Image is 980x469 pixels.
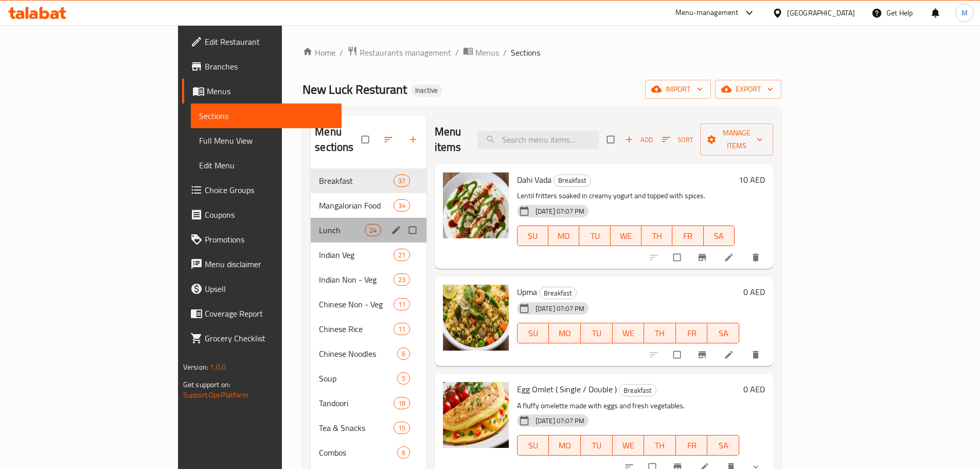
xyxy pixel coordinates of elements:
[672,225,703,246] button: FR
[744,343,769,366] button: delete
[394,275,409,285] span: 23
[549,323,581,343] button: MO
[319,348,397,360] span: Chinese Noodles
[680,438,704,453] span: FR
[311,193,426,218] div: Mangalorian Food34
[205,60,333,73] span: Branches
[601,130,622,149] span: Select section
[477,131,599,149] input: search
[182,79,342,103] a: Menus
[443,382,509,448] img: Egg Omlet ( Single / Double )
[548,225,579,246] button: MO
[648,438,672,453] span: TH
[619,385,656,396] span: Breakfast
[708,229,730,244] span: SA
[183,378,230,391] span: Get support on:
[653,83,703,96] span: import
[691,246,716,269] button: Branch-specific-item
[319,298,393,310] span: Chinese Non - Veg
[311,242,426,267] div: Indian Veg21
[319,175,393,187] div: Breakfast
[707,435,739,456] button: SA
[645,80,711,99] button: import
[613,323,645,343] button: WE
[531,416,589,426] span: [DATE] 07:07 PM
[619,384,656,396] div: Breakfast
[581,435,613,456] button: TU
[182,29,342,54] a: Edit Restaurant
[553,438,577,453] span: MO
[182,252,342,276] a: Menu disclaimer
[579,225,610,246] button: TU
[182,54,342,79] a: Branches
[365,225,381,235] span: 24
[182,227,342,252] a: Promotions
[319,397,393,409] div: Tandoori
[394,324,409,334] span: 11
[676,229,699,244] span: FR
[700,124,773,155] button: Manage items
[644,323,676,343] button: TH
[435,124,465,155] h2: Menu items
[585,326,609,341] span: TU
[319,372,397,385] span: Soup
[205,209,333,221] span: Coupons
[394,273,410,286] div: items
[622,132,655,148] button: Add
[311,366,426,391] div: Soup5
[676,435,708,456] button: FR
[398,374,409,384] span: 5
[397,446,410,459] div: items
[676,323,708,343] button: FR
[311,391,426,415] div: Tandoori18
[365,224,381,236] div: items
[199,159,333,171] span: Edit Menu
[739,172,765,187] h6: 10 AED
[522,438,545,453] span: SU
[355,130,377,149] span: Select all sections
[517,172,551,187] span: Dahi Vada
[511,46,540,59] span: Sections
[642,225,672,246] button: TH
[517,435,549,456] button: SU
[182,276,342,301] a: Upsell
[319,422,393,434] div: Tea & Snacks
[667,248,689,267] span: Select to update
[319,273,393,286] span: Indian Non - Veg
[724,252,736,263] a: Edit menu item
[531,304,589,314] span: [DATE] 07:07 PM
[691,343,716,366] button: Branch-specific-item
[311,292,426,317] div: Chinese Non - Veg11
[554,175,591,187] div: Breakfast
[517,399,739,412] p: A fluffy omelette made with eggs and fresh vegetables.
[517,284,537,300] span: Upma
[583,229,606,244] span: TU
[205,332,333,344] span: Grocery Checklist
[539,287,577,299] div: Breakfast
[302,46,781,59] nav: breadcrumb
[302,78,407,101] span: New Luck Resturant
[319,199,393,212] div: Mangalorian Food
[397,348,410,360] div: items
[398,349,409,359] span: 6
[319,224,364,236] span: Lunch
[463,46,499,59] a: Menus
[394,422,410,434] div: items
[743,285,765,299] h6: 0 AED
[708,127,765,152] span: Manage items
[311,267,426,292] div: Indian Non - Veg23
[553,229,575,244] span: MO
[517,381,617,397] span: Egg Omlet ( Single / Double )
[319,446,397,459] div: Combos
[183,388,248,402] a: Support.OpsPlatform
[517,323,549,343] button: SU
[625,134,653,146] span: Add
[617,438,640,453] span: WE
[191,103,342,128] a: Sections
[394,398,409,408] span: 18
[191,128,342,153] a: Full Menu View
